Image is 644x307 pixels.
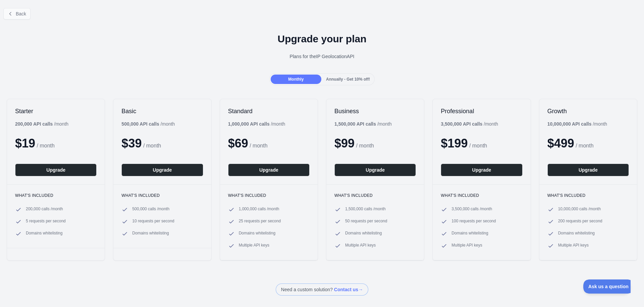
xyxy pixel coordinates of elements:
[228,121,270,127] b: 1,000,000 API calls
[441,121,498,127] div: / month
[228,107,310,115] h2: Standard
[228,121,285,127] div: / month
[334,107,416,115] h2: Business
[334,121,392,127] div: / month
[583,279,631,294] iframe: Toggle Customer Support
[441,107,522,115] h2: Professional
[334,136,355,150] span: $ 99
[441,136,468,150] span: $ 199
[441,121,482,127] b: 3,500,000 API calls
[334,121,376,127] b: 1,500,000 API calls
